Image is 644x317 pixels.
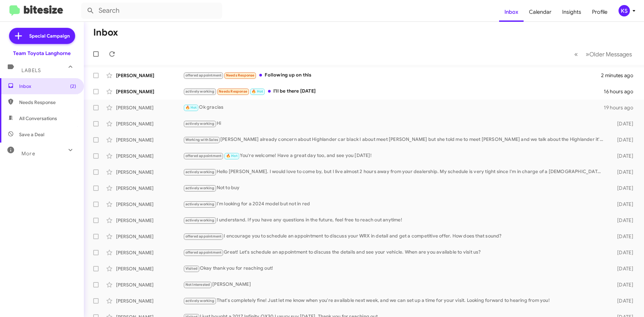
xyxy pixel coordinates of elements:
[219,89,247,94] span: Needs Response
[19,115,57,122] span: All Conversations
[604,88,639,95] div: 16 hours ago
[185,170,214,174] span: actively working
[586,50,589,58] span: »
[185,282,210,287] span: Not Interested
[116,249,183,256] div: [PERSON_NAME]
[116,217,183,224] div: [PERSON_NAME]
[252,89,263,94] span: 🔥 Hot
[606,217,639,224] div: [DATE]
[185,154,222,158] span: offered appointment
[183,120,606,127] div: Hi
[606,137,639,143] div: [DATE]
[606,120,639,127] div: [DATE]
[185,73,222,77] span: offered appointment
[81,3,222,19] input: Search
[183,136,606,144] div: [PERSON_NAME] already concern about Highlander car black I about meet [PERSON_NAME] but she told ...
[183,249,606,256] div: Great! Let's schedule an appointment to discuss the details and see your vehicle. When are you av...
[557,2,587,22] a: Insights
[116,185,183,192] div: [PERSON_NAME]
[183,152,606,160] div: You're welcome! Have a great day too, and see you [DATE]!
[19,131,44,138] span: Save a Deal
[606,298,639,304] div: [DATE]
[571,47,636,61] nav: Page navigation example
[185,89,214,94] span: actively working
[604,104,639,111] div: 19 hours ago
[185,202,214,206] span: actively working
[619,5,630,16] div: KS
[185,218,214,222] span: actively working
[116,153,183,159] div: [PERSON_NAME]
[582,47,636,61] button: Next
[19,83,76,90] span: Inbox
[606,169,639,175] div: [DATE]
[116,298,183,304] div: [PERSON_NAME]
[185,138,218,142] span: Working with Sales
[499,2,524,22] a: Inbox
[606,281,639,288] div: [DATE]
[29,33,70,39] span: Special Campaign
[183,71,601,79] div: Following up on this
[116,281,183,288] div: [PERSON_NAME]
[183,281,606,288] div: [PERSON_NAME]
[21,151,35,157] span: More
[183,184,606,192] div: Not to buy
[13,50,71,57] div: Team Toyota Langhorne
[183,216,606,224] div: I understand. If you have any questions in the future, feel free to reach out anytime!
[185,121,214,126] span: actively working
[606,265,639,272] div: [DATE]
[613,5,637,16] button: KS
[606,249,639,256] div: [DATE]
[226,154,237,158] span: 🔥 Hot
[19,99,76,106] span: Needs Response
[185,105,197,110] span: 🔥 Hot
[185,266,198,271] span: Visited
[185,299,214,303] span: actively working
[116,169,183,175] div: [PERSON_NAME]
[574,50,578,58] span: «
[183,168,606,176] div: Hello [PERSON_NAME]. I would love to come by, but I live almost 2 hours away from your dealership...
[116,88,183,95] div: [PERSON_NAME]
[183,265,606,272] div: Okay thank you for reaching out!
[524,2,557,22] a: Calendar
[93,27,118,38] h1: Inbox
[183,232,606,240] div: I encourage you to schedule an appointment to discuss your WRX in detail and get a competitive of...
[116,201,183,208] div: [PERSON_NAME]
[183,297,606,305] div: That's completely fine! Just let me know when you're available next week, and we can set up a tim...
[606,201,639,208] div: [DATE]
[183,88,604,95] div: I'll be there [DATE]
[116,104,183,111] div: [PERSON_NAME]
[601,72,639,79] div: 2 minutes ago
[587,2,613,22] a: Profile
[9,28,75,44] a: Special Campaign
[116,120,183,127] div: [PERSON_NAME]
[116,233,183,240] div: [PERSON_NAME]
[185,250,222,255] span: offered appointment
[570,47,582,61] button: Previous
[185,186,214,190] span: actively working
[185,234,222,239] span: offered appointment
[183,104,604,111] div: Ok gracias
[116,137,183,143] div: [PERSON_NAME]
[606,153,639,159] div: [DATE]
[70,83,76,90] span: (2)
[183,200,606,208] div: I'm looking for a 2024 model but not in red
[226,73,255,77] span: Needs Response
[606,185,639,192] div: [DATE]
[606,233,639,240] div: [DATE]
[21,67,41,73] span: Labels
[116,265,183,272] div: [PERSON_NAME]
[589,51,632,58] span: Older Messages
[116,72,183,79] div: [PERSON_NAME]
